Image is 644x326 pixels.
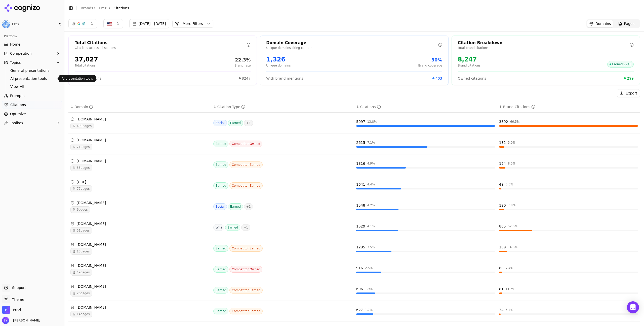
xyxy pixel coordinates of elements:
[356,182,365,187] div: 1641
[2,58,62,67] button: Topics
[2,49,62,57] button: Competition
[244,203,253,210] span: + 1
[510,120,520,124] div: 66.5 %
[70,227,92,234] span: 51 pages
[367,161,375,166] div: 4.9 %
[229,287,263,294] span: Competitor Earned
[70,206,90,213] span: 6 pages
[241,224,250,231] span: + 1
[70,123,94,129] span: 498 pages
[8,83,56,90] a: View All
[213,308,228,314] span: Earned
[607,61,634,68] span: Earned : 7948
[213,161,228,168] span: Earned
[435,76,442,81] span: 403
[499,119,508,124] div: 3392
[10,68,54,73] span: General presentations
[10,76,54,81] span: AI presentation tools
[458,46,630,50] p: Total brand citations
[70,144,92,150] span: 71 pages
[627,76,634,81] span: 299
[213,203,227,210] span: Social
[229,308,263,314] span: Competitor Earned
[367,224,375,228] div: 4.1 %
[458,40,630,46] div: Citation Breakdown
[68,101,211,113] th: domain
[107,21,112,26] img: US
[499,245,506,250] div: 189
[627,301,639,313] div: Open Intercom Messenger
[213,182,228,189] span: Earned
[114,6,129,11] span: Citations
[508,203,516,207] div: 7.8 %
[506,287,515,291] div: 11.6 %
[68,101,640,322] div: Data table
[70,284,209,289] div: [DOMAIN_NAME]
[10,42,20,47] span: Home
[213,287,228,294] span: Earned
[211,101,354,113] th: citationTypes
[266,63,291,68] p: Unique domains
[70,158,209,164] div: [DOMAIN_NAME]
[75,55,98,63] div: 37,027
[229,182,263,189] span: Competitor Earned
[506,308,513,312] div: 5.4 %
[10,120,23,125] span: Toolbox
[266,40,438,46] div: Domain Coverage
[70,179,209,184] div: [URL]
[81,6,129,11] nav: breadcrumb
[70,138,209,143] div: [DOMAIN_NAME]
[10,60,21,65] span: Topics
[10,298,24,302] span: Theme
[228,203,243,210] span: Earned
[12,22,56,26] span: Prezi
[229,161,263,168] span: Competitor Earned
[499,266,504,271] div: 68
[81,6,93,10] a: Brands
[2,119,62,127] button: Toolbox
[70,248,92,255] span: 15 pages
[356,119,365,124] div: 5097
[70,185,92,192] span: 77 pages
[266,46,438,50] p: Unique domains citing content
[365,308,373,312] div: 1.7 %
[10,285,26,290] span: Support
[2,306,21,314] button: Open organization switcher
[2,101,62,109] a: Citations
[365,287,373,291] div: 1.9 %
[70,221,209,226] div: [DOMAIN_NAME]
[213,266,228,273] span: Earned
[75,40,247,46] div: Total Citations
[70,269,92,276] span: 49 pages
[74,104,93,109] div: Domain
[70,311,92,317] span: 14 pages
[356,307,363,312] div: 627
[213,104,352,109] div: ↕Citation Type
[2,92,62,100] a: Prompts
[499,104,638,109] div: ↕Brand Citations
[356,286,363,291] div: 696
[70,263,209,268] div: [DOMAIN_NAME]
[506,266,513,270] div: 7.4 %
[217,104,245,109] div: Citation Type
[213,141,228,147] span: Earned
[70,104,209,109] div: ↕Domain
[11,318,40,323] span: [PERSON_NAME]
[2,110,62,118] a: Optimize
[75,46,247,50] p: Citations across all sources
[499,161,506,166] div: 154
[499,286,504,291] div: 81
[62,77,93,81] p: AI presentation tools
[503,104,535,109] div: Brand Citations
[213,120,227,126] span: Social
[356,104,495,109] div: ↕Citations
[354,101,497,113] th: totalCitationCount
[70,305,209,310] div: [DOMAIN_NAME]
[508,224,517,228] div: 52.6 %
[75,63,98,68] p: Total citations
[225,224,240,231] span: Earned
[458,55,481,63] div: 8,247
[172,20,213,28] button: More Filters
[508,141,516,145] div: 5.0 %
[242,76,251,81] span: 8247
